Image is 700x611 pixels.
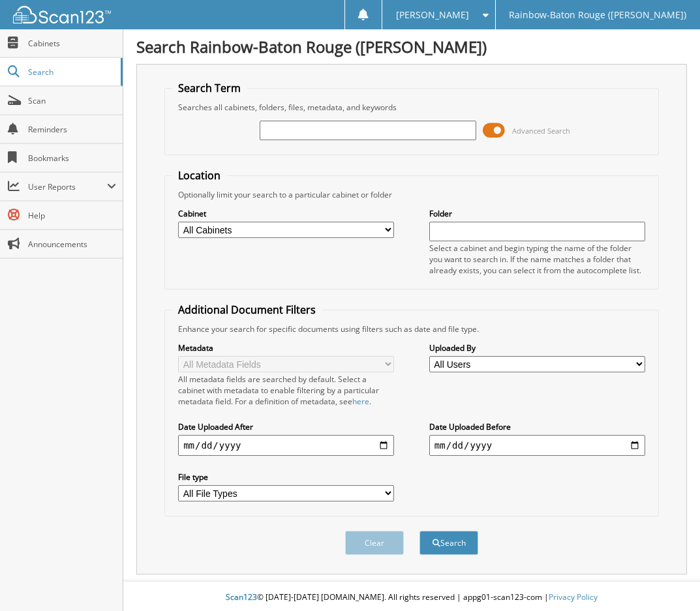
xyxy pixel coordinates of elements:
label: Cabinet [178,208,394,219]
h1: Search Rainbow-Baton Rouge ([PERSON_NAME]) [136,36,687,57]
span: User Reports [28,181,107,192]
label: Metadata [178,342,394,353]
span: Bookmarks [28,153,116,164]
label: Folder [429,208,645,219]
div: Enhance your search for specific documents using filters such as date and file type. [172,323,652,335]
a: here [352,396,369,407]
span: Cabinets [28,38,116,49]
span: Advanced Search [512,126,570,136]
span: Rainbow-Baton Rouge ([PERSON_NAME]) [509,11,686,19]
span: [PERSON_NAME] [396,11,469,19]
span: Search [28,67,114,78]
button: Search [419,531,478,555]
label: Date Uploaded Before [429,421,645,432]
legend: Additional Document Filters [172,303,322,317]
label: Date Uploaded After [178,421,394,432]
span: Scan [28,95,116,106]
div: Searches all cabinets, folders, files, metadata, and keywords [172,102,652,113]
span: Scan123 [226,591,257,603]
span: Announcements [28,239,116,250]
img: scan123-logo-white.svg [13,6,111,23]
div: All metadata fields are searched by default. Select a cabinet with metadata to enable filtering b... [178,374,394,407]
legend: Location [172,168,227,183]
span: Reminders [28,124,116,135]
legend: Search Term [172,81,247,95]
label: File type [178,471,394,483]
span: Help [28,210,116,221]
button: Clear [345,531,404,555]
label: Uploaded By [429,342,645,353]
a: Privacy Policy [549,591,598,603]
div: Select a cabinet and begin typing the name of the folder you want to search in. If the name match... [429,243,645,276]
div: Optionally limit your search to a particular cabinet or folder [172,189,652,200]
input: end [429,435,645,456]
input: start [178,435,394,456]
